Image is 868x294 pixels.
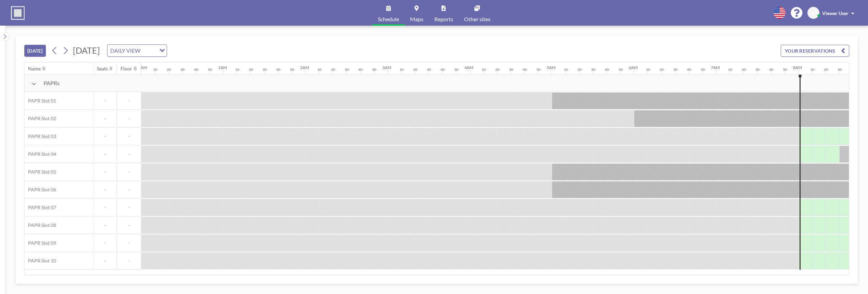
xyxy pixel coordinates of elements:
span: - [93,116,117,122]
span: PAPR Slot 05 [25,169,56,175]
span: - [117,204,141,211]
div: 20 [249,67,253,72]
span: PAPR Slot 03 [25,133,56,139]
div: 30 [755,67,759,72]
span: PAPR Slot 04 [25,151,56,157]
span: - [93,204,117,211]
div: 40 [769,67,773,72]
div: 10 [482,67,486,72]
div: 1AM [218,65,227,70]
span: Maps [410,16,423,22]
div: 20 [331,67,335,72]
div: 3AM [382,65,391,70]
div: 50 [208,67,212,72]
div: 2AM [300,65,309,70]
div: 20 [660,67,664,72]
span: - [93,222,117,228]
div: 20 [742,67,746,72]
div: 10 [564,67,568,72]
div: 50 [372,67,376,72]
div: 50 [701,67,705,72]
span: PAPR Slot 06 [25,187,56,193]
div: 30 [263,67,267,72]
div: 50 [618,67,623,72]
div: 50 [783,67,787,72]
div: 10 [810,67,814,72]
div: 40 [523,67,527,72]
span: DAILY VIEW [109,46,142,55]
div: Name [28,66,41,72]
span: - [93,258,117,264]
div: 20 [167,67,171,72]
span: - [93,169,117,175]
div: 4AM [464,65,473,70]
div: 40 [687,67,691,72]
div: Floor [120,66,132,72]
div: 20 [413,67,417,72]
span: PAPR Slot 01 [25,98,56,104]
button: YOUR RESERVATIONS [781,45,849,57]
div: 10 [399,67,404,72]
span: - [117,133,141,139]
div: 30 [345,67,349,72]
div: 10 [646,67,650,72]
div: 7AM [711,65,720,70]
span: - [117,151,141,157]
div: 30 [509,67,513,72]
span: PAPRs [43,80,60,86]
span: [DATE] [73,45,100,55]
div: 30 [838,67,842,72]
span: - [117,222,141,228]
button: [DATE] [24,45,46,57]
div: 20 [824,67,828,72]
span: VU [810,10,817,16]
span: - [117,258,141,264]
span: PAPR Slot 08 [25,222,56,228]
div: 30 [180,67,184,72]
div: 50 [536,67,540,72]
div: 8AM [793,65,802,70]
div: 40 [441,67,445,72]
div: 40 [194,67,198,72]
span: - [117,98,141,104]
div: 10 [235,67,239,72]
div: 20 [577,67,582,72]
span: Reports [434,16,453,22]
div: 6AM [629,65,638,70]
span: PAPR Slot 02 [25,116,56,122]
div: 10 [153,67,157,72]
span: - [93,240,117,246]
span: PAPR Slot 09 [25,240,56,246]
span: Other sites [464,16,490,22]
div: Seats [97,66,108,72]
div: 10 [317,67,321,72]
span: - [117,169,141,175]
span: - [93,151,117,157]
span: PAPR Slot 07 [25,204,56,211]
span: Schedule [378,16,399,22]
div: 10 [728,67,732,72]
div: Search for option [107,45,167,56]
input: Search for option [142,46,155,55]
span: PAPR Slot 10 [25,258,56,264]
div: 50 [454,67,458,72]
span: Viewer User [822,10,848,16]
span: - [93,98,117,104]
span: - [117,187,141,193]
div: 50 [290,67,294,72]
div: 30 [673,67,677,72]
span: - [117,240,141,246]
span: - [117,116,141,122]
div: 20 [495,67,499,72]
div: 5AM [547,65,556,70]
div: 12AM [136,65,147,70]
img: organization-logo [11,6,25,20]
div: 30 [427,67,431,72]
span: - [93,187,117,193]
div: 40 [605,67,609,72]
div: 40 [276,67,280,72]
div: 30 [591,67,595,72]
span: - [93,133,117,139]
div: 40 [358,67,362,72]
